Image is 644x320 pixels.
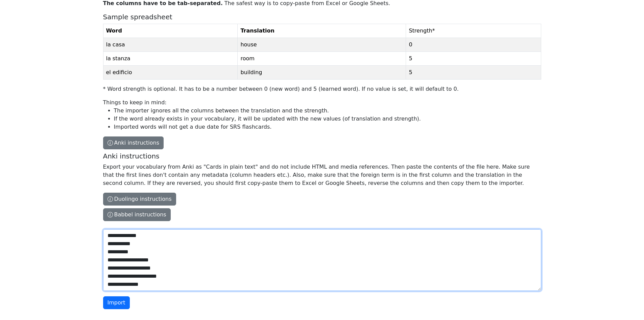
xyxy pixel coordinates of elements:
[103,208,171,221] button: The columns have to be tab-separated. The safest way is to copy-paste from Excel or Google Sheets...
[238,52,406,66] td: room
[103,52,238,66] td: la stanza
[406,66,541,80] td: 5
[238,38,406,52] td: house
[103,296,130,309] button: Import
[103,163,539,187] p: Export your vocabulary from Anki as "Cards in plain text" and do not include HTML and media refer...
[103,13,541,21] h5: Sample spreadsheet
[103,24,238,38] th: Word
[238,66,406,80] td: building
[114,107,541,115] li: The importer ignores all the columns between the translation and the strength.
[103,66,238,80] td: el edificio
[406,38,541,52] td: 0
[103,193,176,206] button: The columns have to be tab-separated. The safest way is to copy-paste from Excel or Google Sheets...
[103,136,164,149] button: The columns have to be tab-separated. The safest way is to copy-paste from Excel or Google Sheets...
[238,24,406,38] th: Translation
[406,52,541,66] td: 5
[103,152,539,160] h5: Anki instructions
[103,99,541,131] p: Things to keep in mind:
[114,115,541,123] li: If the word already exists in your vocabulary, it will be updated with the new values (of transla...
[409,27,435,34] span: Strength *
[114,123,541,131] li: Imported words will not get a due date for SRS flashcards.
[103,38,238,52] td: la casa
[103,85,541,93] p: * Word strength is optional. It has to be a number between 0 (new word) and 5 (learned word). If ...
